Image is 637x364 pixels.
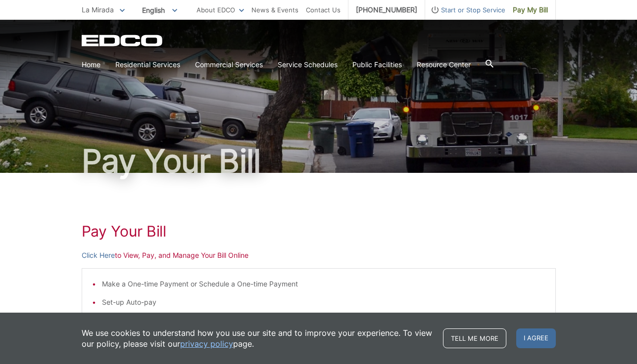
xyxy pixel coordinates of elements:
li: Set-up Auto-pay [102,297,545,308]
a: privacy policy [180,338,233,349]
h1: Pay Your Bill [82,145,556,177]
span: La Mirada [82,5,114,14]
a: Click Here [82,250,115,261]
span: I agree [516,328,556,348]
li: Make a One-time Payment or Schedule a One-time Payment [102,279,545,289]
a: Tell me more [443,328,506,348]
span: English [135,2,185,18]
span: Pay My Bill [513,4,548,15]
a: Contact Us [306,4,341,15]
p: to View, Pay, and Manage Your Bill Online [82,250,556,261]
a: Residential Services [115,59,180,70]
a: Public Facilities [352,59,402,70]
h1: Pay Your Bill [82,222,556,240]
a: News & Events [251,4,298,15]
a: Commercial Services [195,59,263,70]
a: About EDCO [196,4,244,15]
p: We use cookies to understand how you use our site and to improve your experience. To view our pol... [82,327,433,349]
a: Resource Center [417,59,471,70]
a: EDCD logo. Return to the homepage. [82,35,164,46]
a: Home [82,59,100,70]
a: Service Schedules [278,59,338,70]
